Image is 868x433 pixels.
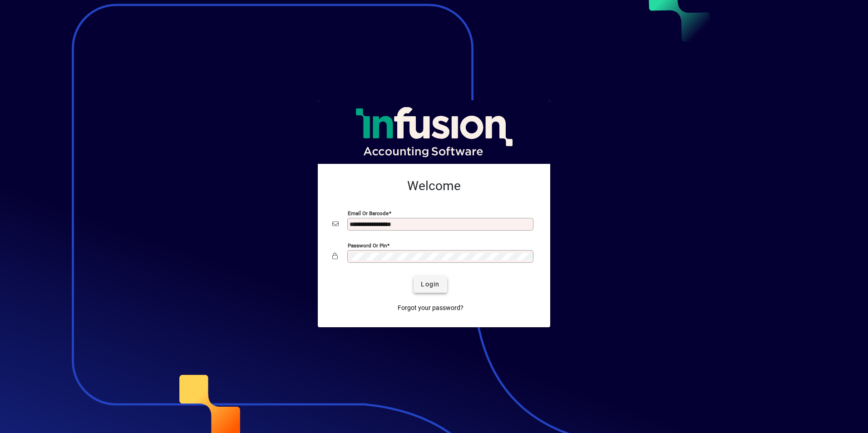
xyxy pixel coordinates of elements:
a: Forgot your password? [394,300,467,316]
h2: Welcome [332,178,536,194]
span: Forgot your password? [398,303,464,313]
span: Login [421,280,439,289]
mat-label: Email or Barcode [348,210,389,216]
button: Login [414,276,447,293]
mat-label: Password or Pin [348,242,387,248]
